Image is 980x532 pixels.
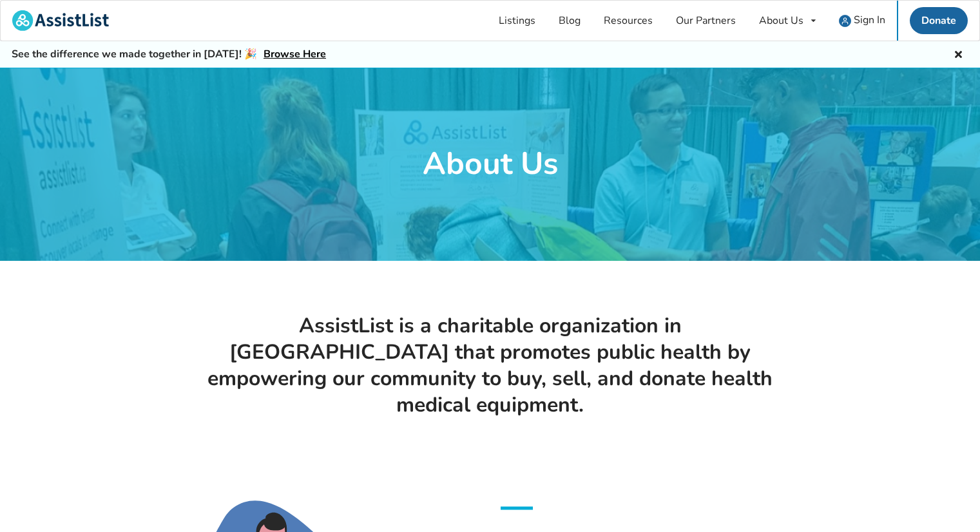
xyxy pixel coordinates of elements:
div: About Us [759,15,803,26]
h5: See the difference we made together in [DATE]! 🎉 [12,48,326,61]
a: Donate [910,7,968,34]
img: user icon [839,15,851,27]
a: Listings [487,1,547,41]
h1: AssistList is a charitable organization in [GEOGRAPHIC_DATA] that promotes public health by empow... [196,312,784,419]
a: Our Partners [664,1,747,41]
a: Blog [547,1,592,41]
a: Browse Here [264,47,326,61]
a: Resources [592,1,664,41]
h1: About Us [423,144,558,184]
img: assistlist-logo [12,10,109,31]
span: Sign In [854,13,885,27]
a: user icon Sign In [827,1,897,41]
